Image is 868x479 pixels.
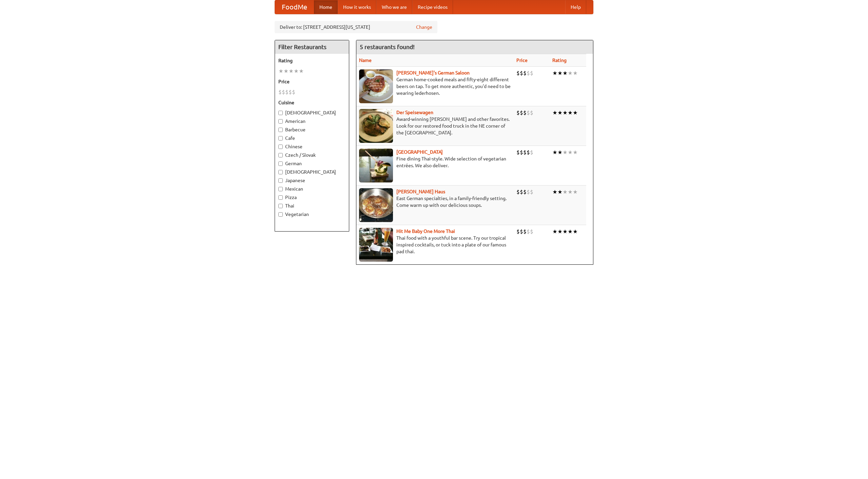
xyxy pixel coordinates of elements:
li: ★ [563,109,568,116]
li: $ [516,149,520,156]
a: [GEOGRAPHIC_DATA] [396,149,443,155]
a: Help [565,0,586,14]
a: Hit Me Baby One More Thai [396,228,455,234]
label: Thai [278,202,346,209]
li: $ [520,149,523,156]
li: $ [285,88,289,96]
li: ★ [557,69,563,77]
li: $ [530,69,533,77]
input: Vegetarian [278,212,283,217]
input: Pizza [278,195,283,200]
li: ★ [557,149,563,156]
a: Name [359,58,372,63]
a: Change [416,24,432,30]
img: satay.jpg [359,149,393,182]
a: FoodMe [275,0,314,14]
li: $ [289,88,292,96]
input: Czech / Slovak [278,153,283,157]
li: ★ [552,188,557,196]
a: Price [516,58,528,63]
li: ★ [573,188,578,196]
li: $ [527,69,530,77]
a: Home [314,0,338,14]
li: ★ [573,109,578,116]
a: Der Speisewagen [396,110,433,115]
label: German [278,160,346,167]
li: $ [278,88,282,96]
li: ★ [573,69,578,77]
a: [PERSON_NAME]'s German Saloon [396,70,470,75]
h4: Filter Restaurants [275,40,349,54]
p: Award-winning [PERSON_NAME] and other favorites. Look for our restored food truck in the NE corne... [359,116,511,136]
input: Cafe [278,136,283,140]
li: ★ [563,69,568,77]
label: Mexican [278,186,346,192]
li: $ [282,88,285,96]
input: Barbecue [278,128,283,132]
li: $ [516,109,520,116]
li: $ [292,88,295,96]
li: ★ [278,67,283,75]
li: $ [520,228,523,235]
li: ★ [568,188,573,196]
label: Czech / Slovak [278,152,346,158]
li: $ [527,228,530,235]
li: ★ [552,69,557,77]
img: kohlhaus.jpg [359,188,393,222]
li: $ [523,188,527,196]
li: $ [527,188,530,196]
li: ★ [283,67,289,75]
li: ★ [568,149,573,156]
li: ★ [563,188,568,196]
input: Mexican [278,187,283,191]
li: ★ [294,67,299,75]
li: ★ [573,149,578,156]
li: ★ [552,109,557,116]
label: American [278,118,346,125]
li: ★ [557,188,563,196]
a: Recipe videos [412,0,453,14]
a: Who we are [376,0,412,14]
p: German home-cooked meals and fifty-eight different beers on tap. To get more authentic, you'd nee... [359,76,511,96]
input: Thai [278,204,283,208]
li: $ [530,188,533,196]
h5: Cuisine [278,99,346,106]
li: ★ [289,67,294,75]
li: ★ [568,69,573,77]
li: ★ [557,109,563,116]
p: Fine dining Thai-style. Wide selection of vegetarian entrées. We also deliver. [359,155,511,169]
input: German [278,161,283,166]
p: East German specialties, in a family-friendly setting. Come warm up with our delicious soups. [359,195,511,209]
li: $ [523,149,527,156]
li: ★ [568,228,573,235]
label: Japanese [278,177,346,184]
li: ★ [299,67,304,75]
label: Pizza [278,194,346,201]
p: Thai food with a youthful bar scene. Try our tropical inspired cocktails, or tuck into a plate of... [359,235,511,255]
li: $ [516,188,520,196]
input: Japanese [278,178,283,183]
ng-pluralize: 5 restaurants found! [360,44,415,50]
li: ★ [568,109,573,116]
li: $ [520,188,523,196]
a: [PERSON_NAME] Haus [396,189,445,194]
img: speisewagen.jpg [359,109,393,143]
li: $ [520,69,523,77]
a: Rating [552,58,567,63]
label: [DEMOGRAPHIC_DATA] [278,109,346,116]
li: ★ [563,149,568,156]
li: ★ [563,228,568,235]
input: Chinese [278,145,283,149]
li: $ [530,109,533,116]
label: Barbecue [278,126,346,133]
h5: Price [278,78,346,85]
label: Cafe [278,135,346,141]
img: esthers.jpg [359,69,393,103]
li: $ [530,228,533,235]
li: $ [523,228,527,235]
li: $ [527,149,530,156]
